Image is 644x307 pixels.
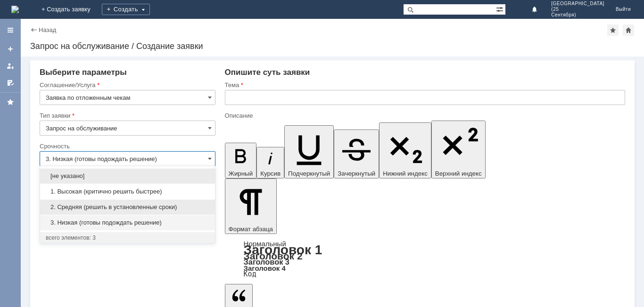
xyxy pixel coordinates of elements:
div: Формат абзаца [225,241,625,277]
button: Нижний индекс [379,122,431,178]
button: Формат абзаца [225,178,277,234]
span: Верхний индекс [435,170,482,177]
a: Заголовок 4 [244,264,286,272]
div: Добавить в избранное [607,24,619,36]
button: Курсив [256,147,284,178]
div: Создать [102,4,150,15]
span: 3. Низкая (готовы подождать решение) [46,219,209,226]
span: Опишите суть заявки [225,68,310,77]
div: всего элементов: 3 [46,234,209,242]
button: Жирный [225,143,257,178]
a: Заголовок 2 [244,250,303,261]
div: Тема [225,82,623,88]
span: Жирный [229,170,253,177]
a: Назад [39,26,56,33]
button: Верхний индекс [431,121,486,178]
span: Формат абзаца [229,226,273,233]
span: [не указано] [46,172,209,180]
div: Соглашение/Услуга [40,82,214,88]
div: Срочность [40,143,214,149]
a: Заголовок 3 [244,258,289,266]
span: 1. Высокая (критично решить быстрее) [46,188,209,195]
a: Код [244,270,256,278]
a: Заголовок 1 [244,242,322,257]
span: [GEOGRAPHIC_DATA] [551,1,604,7]
a: Создать заявку [3,41,18,57]
span: Расширенный поиск [496,4,505,13]
span: Курсив [260,170,281,177]
a: Нормальный [244,240,286,248]
div: Сделать домашней страницей [623,24,634,36]
span: Подчеркнутый [288,170,330,177]
a: Перейти на домашнюю страницу [11,6,19,13]
div: Запрос на обслуживание / Создание заявки [30,41,635,51]
button: Подчеркнутый [284,125,334,178]
span: 2. Средняя (решить в установленные сроки) [46,203,209,211]
div: Тип заявки [40,113,214,119]
img: logo [11,6,19,13]
span: Зачеркнутый [338,170,375,177]
span: Сентября) [551,12,604,18]
span: Выберите параметры [40,68,127,77]
span: (25 [551,7,604,12]
button: Зачеркнутый [334,129,379,178]
div: Описание [225,113,623,119]
a: Мои заявки [3,58,18,73]
a: Мои согласования [3,75,18,90]
span: Нижний индекс [383,170,428,177]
